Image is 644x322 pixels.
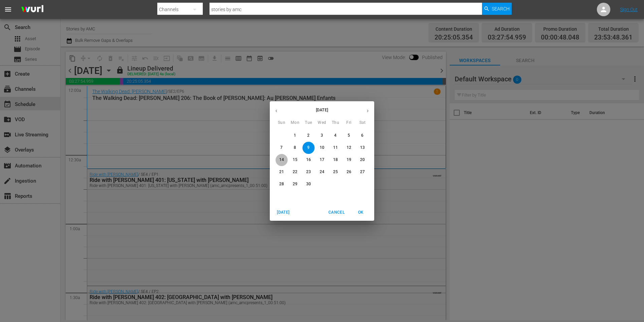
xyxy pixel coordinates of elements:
[320,145,324,151] p: 10
[343,166,355,178] button: 26
[294,145,296,151] p: 8
[294,133,296,138] p: 1
[306,169,311,175] p: 23
[302,154,315,166] button: 16
[333,157,338,163] p: 18
[347,157,351,163] p: 19
[343,130,355,142] button: 5
[334,133,336,138] p: 4
[272,207,294,218] button: [DATE]
[276,166,288,178] button: 21
[361,133,363,138] p: 6
[289,119,301,126] span: Mon
[326,207,347,218] button: Cancel
[348,133,350,138] p: 5
[333,169,338,175] p: 25
[620,7,638,12] a: Sign Out
[289,166,301,178] button: 22
[289,178,301,190] button: 29
[307,133,310,138] p: 2
[316,166,328,178] button: 24
[279,157,284,163] p: 14
[329,166,342,178] button: 25
[283,107,361,113] p: [DATE]
[347,145,351,151] p: 12
[293,181,297,187] p: 29
[328,209,345,216] span: Cancel
[320,157,324,163] p: 17
[329,130,342,142] button: 4
[302,178,315,190] button: 30
[293,157,297,163] p: 15
[276,119,288,126] span: Sun
[316,142,328,154] button: 10
[356,166,368,178] button: 27
[4,5,12,14] span: menu
[356,154,368,166] button: 20
[289,154,301,166] button: 15
[306,157,311,163] p: 16
[302,130,315,142] button: 2
[302,142,315,154] button: 9
[343,142,355,154] button: 12
[356,142,368,154] button: 13
[356,130,368,142] button: 6
[360,157,365,163] p: 20
[343,154,355,166] button: 19
[360,169,365,175] p: 27
[276,142,288,154] button: 7
[329,142,342,154] button: 11
[316,154,328,166] button: 17
[302,166,315,178] button: 23
[302,119,315,126] span: Tue
[329,154,342,166] button: 18
[289,142,301,154] button: 8
[347,169,351,175] p: 26
[276,154,288,166] button: 14
[276,178,288,190] button: 28
[293,169,297,175] p: 22
[280,145,283,151] p: 7
[279,181,284,187] p: 28
[279,169,284,175] p: 21
[320,169,324,175] p: 24
[16,2,49,18] img: ans4CAIJ8jUAAAAAAAAAAAAAAAAAAAAAAAAgQb4GAAAAAAAAAAAAAAAAAAAAAAAAJMjXAAAAAAAAAAAAAAAAAAAAAAAAgAT5G...
[333,145,338,151] p: 11
[316,130,328,142] button: 3
[289,130,301,142] button: 1
[306,181,311,187] p: 30
[343,119,355,126] span: Fri
[353,209,369,216] span: OK
[307,145,310,151] p: 9
[275,209,291,216] span: [DATE]
[492,3,510,15] span: Search
[329,119,342,126] span: Thu
[360,145,365,151] p: 13
[356,119,368,126] span: Sat
[350,207,372,218] button: OK
[316,119,328,126] span: Wed
[321,133,323,138] p: 3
